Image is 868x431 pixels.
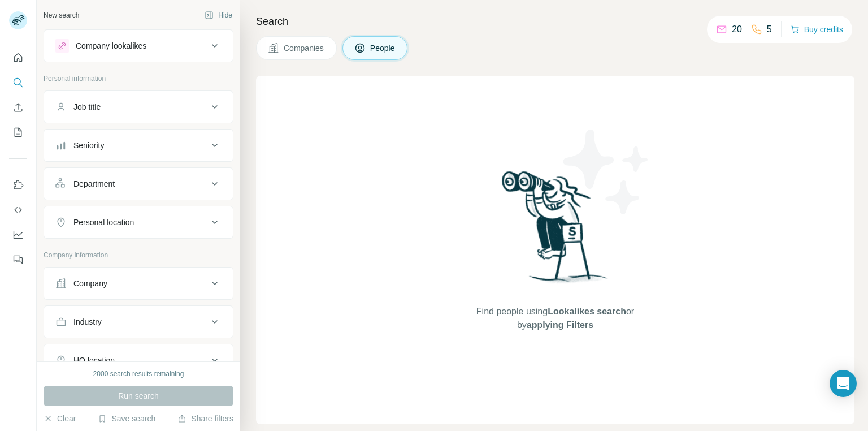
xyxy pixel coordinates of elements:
img: Surfe Illustration - Stars [555,121,657,223]
button: Search [9,72,27,93]
img: Surfe Illustration - Woman searching with binoculars [497,168,614,294]
span: Companies [284,42,325,54]
button: Share filters [177,413,233,424]
span: Lookalikes search [548,307,626,316]
button: Quick start [9,48,27,68]
p: Personal information [44,74,233,84]
button: Use Surfe on LinkedIn [9,175,27,195]
div: HQ location [73,355,115,366]
button: Clear [44,413,76,424]
div: Open Intercom Messenger [830,370,857,397]
button: Hide [197,7,240,24]
button: Seniority [44,132,233,159]
button: Save search [98,413,155,424]
button: Job title [44,93,233,120]
button: Personal location [44,209,233,236]
span: Find people using or by [465,305,645,332]
button: Company [44,270,233,297]
div: Company [73,278,107,289]
button: Buy credits [791,21,843,37]
button: Department [44,170,233,197]
div: Company lookalikes [76,40,146,51]
button: Use Surfe API [9,200,27,220]
div: 2000 search results remaining [93,369,184,379]
button: Company lookalikes [44,32,233,59]
button: Dashboard [9,225,27,245]
div: Industry [73,316,102,327]
p: 20 [732,23,742,36]
p: Company information [44,250,233,260]
button: Enrich CSV [9,97,27,118]
h4: Search [256,14,854,29]
button: My lists [9,122,27,143]
div: New search [44,10,79,20]
span: People [370,42,396,54]
p: 5 [767,23,772,36]
button: Feedback [9,249,27,270]
button: HQ location [44,347,233,374]
div: Department [73,178,115,189]
span: applying Filters [527,320,593,330]
div: Personal location [73,217,134,228]
div: Job title [73,101,101,113]
button: Industry [44,308,233,335]
div: Seniority [73,140,104,151]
